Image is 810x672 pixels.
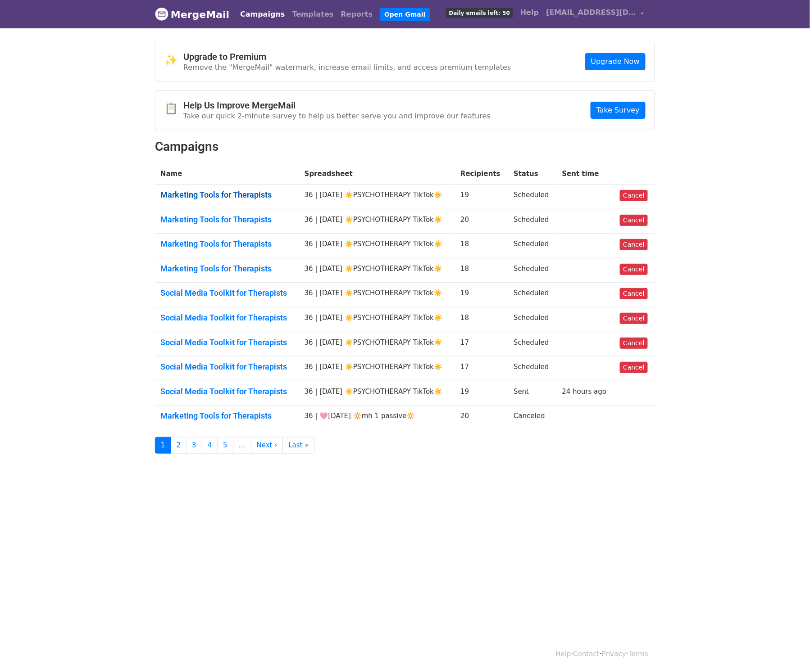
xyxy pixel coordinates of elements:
[299,258,455,283] td: 36 | [DATE] ☀️PSYCHOTHERAPY TikTok☀️
[508,234,556,258] td: Scheduled
[455,185,508,209] td: 19
[628,650,648,658] a: Terms
[455,406,508,430] td: 20
[546,7,636,18] span: [EMAIL_ADDRESS][DOMAIN_NAME]
[602,650,626,658] a: Privacy
[542,4,648,25] a: [EMAIL_ADDRESS][DOMAIN_NAME]
[585,53,646,70] a: Upgrade Now
[508,163,556,185] th: Status
[455,258,508,283] td: 18
[517,4,542,22] a: Help
[508,406,556,430] td: Canceled
[299,307,455,332] td: 36 | [DATE] ☀️PSYCHOTHERAPY TikTok☀️
[455,234,508,258] td: 18
[186,437,202,454] a: 3
[155,7,168,21] img: MergeMail logo
[155,139,655,154] h2: Campaigns
[164,54,183,67] span: ✨
[299,381,455,406] td: 36 | [DATE] ☀️PSYCHOTHERAPY TikTok☀️
[299,406,455,430] td: 36 | 🩷[DATE] 🔆mh 1 passive🔆
[160,362,294,372] a: Social Media Toolkit for Therapists
[160,387,294,397] a: Social Media Toolkit for Therapists
[455,356,508,381] td: 17
[455,332,508,356] td: 17
[183,100,491,111] h4: Help Us Improve MergeMail
[160,190,294,200] a: Marketing Tools for Therapists
[155,437,171,454] a: 1
[160,288,294,298] a: Social Media Toolkit for Therapists
[155,163,299,185] th: Name
[508,209,556,234] td: Scheduled
[299,185,455,209] td: 36 | [DATE] ☀️PSYCHOTHERAPY TikTok☀️
[380,8,430,21] a: Open Gmail
[299,332,455,356] td: 36 | [DATE] ☀️PSYCHOTHERAPY TikTok☀️
[455,381,508,406] td: 19
[620,362,647,373] a: Cancel
[620,264,647,275] a: Cancel
[508,356,556,381] td: Scheduled
[299,356,455,381] td: 36 | [DATE] ☀️PSYCHOTHERAPY TikTok☀️
[160,338,294,347] a: Social Media Toolkit for Therapists
[299,163,455,185] th: Spreadsheet
[288,5,337,23] a: Templates
[508,332,556,356] td: Scheduled
[160,215,294,225] a: Marketing Tools for Therapists
[160,313,294,323] a: Social Media Toolkit for Therapists
[591,102,646,119] a: Take Survey
[620,190,647,201] a: Cancel
[183,111,491,121] p: Take our quick 2-minute survey to help us better serve you and improve our features
[455,163,508,185] th: Recipients
[455,283,508,307] td: 19
[620,239,647,250] a: Cancel
[446,8,513,18] span: Daily emails left: 50
[337,5,377,23] a: Reports
[620,215,647,226] a: Cancel
[183,51,511,62] h4: Upgrade to Premium
[508,258,556,283] td: Scheduled
[299,283,455,307] td: 36 | [DATE] ☀️PSYCHOTHERAPY TikTok☀️
[573,650,600,658] a: Contact
[299,234,455,258] td: 36 | [DATE] ☀️PSYCHOTHERAPY TikTok☀️
[620,313,647,324] a: Cancel
[508,185,556,209] td: Scheduled
[508,283,556,307] td: Scheduled
[160,239,294,249] a: Marketing Tools for Therapists
[508,307,556,332] td: Scheduled
[620,338,647,349] a: Cancel
[160,264,294,274] a: Marketing Tools for Therapists
[557,163,615,185] th: Sent time
[202,437,218,454] a: 4
[171,437,187,454] a: 2
[455,209,508,234] td: 20
[765,629,810,672] iframe: Chat Widget
[237,5,288,23] a: Campaigns
[455,307,508,332] td: 18
[508,381,556,406] td: Sent
[155,5,229,24] a: MergeMail
[217,437,233,454] a: 5
[442,4,517,22] a: Daily emails left: 50
[183,63,511,72] p: Remove the "MergeMail" watermark, increase email limits, and access premium templates
[562,388,607,396] a: 24 hours ago
[556,650,571,658] a: Help
[282,437,314,454] a: Last »
[620,288,647,299] a: Cancel
[251,437,283,454] a: Next ›
[164,102,183,115] span: 📋
[160,411,294,421] a: Marketing Tools for Therapists
[299,209,455,234] td: 36 | [DATE] ☀️PSYCHOTHERAPY TikTok☀️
